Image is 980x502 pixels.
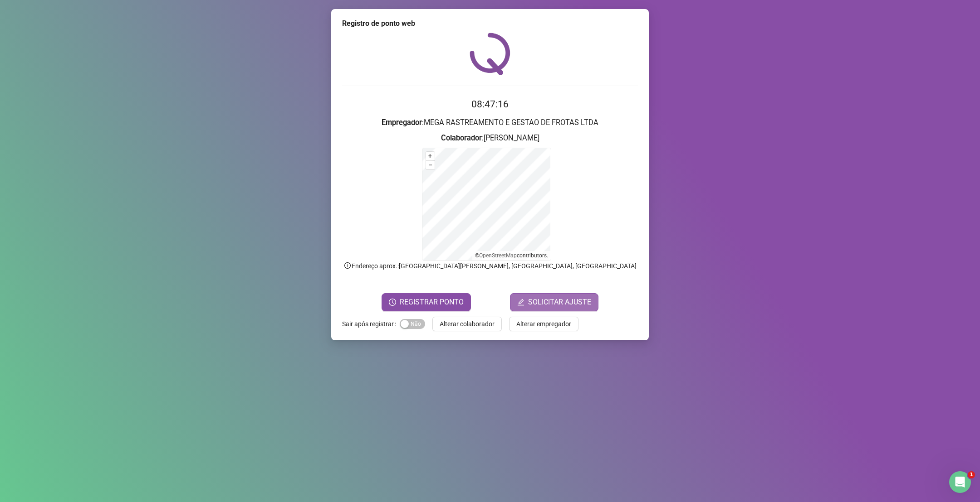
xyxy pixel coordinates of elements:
[479,252,517,259] a: OpenStreetMap
[342,132,638,144] h3: : [PERSON_NAME]
[342,117,638,129] h3: : MEGA RASTREAMENTO E GESTAO DE FROTAS LTDA
[517,299,524,306] span: edit
[342,261,638,271] p: Endereço aprox. : [GEOGRAPHIC_DATA][PERSON_NAME], [GEOGRAPHIC_DATA], [GEOGRAPHIC_DATA]
[509,317,578,331] button: Alterar empregador
[949,471,971,493] iframe: Intercom live chat
[400,297,464,308] span: REGISTRAR PONTO
[968,471,975,478] span: 1
[470,33,510,75] img: QRPoint
[342,317,400,331] label: Sair após registrar
[475,252,548,259] li: © contributors.
[426,161,435,169] button: –
[382,118,422,127] strong: Empregador
[342,18,638,29] div: Registro de ponto web
[343,261,352,270] span: info-circle
[471,99,509,110] time: 08:47:16
[528,297,591,308] span: SOLICITAR AJUSTE
[516,319,571,329] span: Alterar empregador
[510,293,598,311] button: editSOLICITAR AJUSTE
[389,299,396,306] span: clock-circle
[440,319,495,329] span: Alterar colaborador
[432,317,502,331] button: Alterar colaborador
[426,152,435,160] button: +
[382,293,471,311] button: REGISTRAR PONTO
[441,134,482,142] strong: Colaborador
